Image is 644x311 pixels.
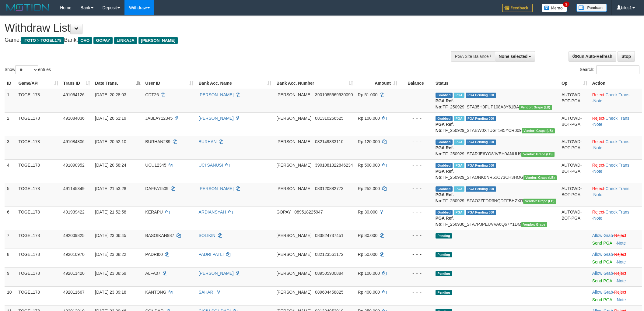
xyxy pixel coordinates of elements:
[592,252,613,257] a: Allow Grab
[436,233,452,239] span: Pending
[5,267,16,286] td: 9
[590,249,642,267] td: ·
[5,3,51,12] img: MOTION_logo.png
[274,78,355,89] th: Bank Acc. Number: activate to sort column ascending
[93,37,113,44] span: GOPAY
[592,297,612,302] a: Send PGA
[145,163,166,168] span: UCU12345
[276,252,311,257] span: [PERSON_NAME]
[276,139,311,144] span: [PERSON_NAME]
[580,65,639,74] label: Search:
[294,210,323,214] span: Copy 089518225947 to clipboard
[451,51,495,62] div: PGA Site Balance /
[63,252,85,257] span: 492010970
[559,78,590,89] th: Op: activate to sort column ascending
[16,89,61,113] td: TOGEL178
[358,186,380,191] span: Rp 252.000
[590,267,642,286] td: ·
[466,140,496,145] span: PGA Pending
[433,206,559,230] td: TF_250930_STA7PJPEUVVA6Q67Y1DM
[523,175,557,180] span: Vendor URL: https://dashboard.q2checkout.com/secure
[605,116,629,121] a: Check Trans
[143,78,196,89] th: User ID: activate to sort column ascending
[614,252,626,257] a: Reject
[592,92,604,97] a: Reject
[436,93,453,98] span: Grabbed
[436,163,453,168] span: Grabbed
[63,186,85,191] span: 491145349
[63,271,85,276] span: 492011420
[521,222,547,227] span: Vendor URL: https://settle31.1velocity.biz
[16,267,61,286] td: TOGEL178
[95,92,126,97] span: [DATE] 20:28:03
[198,92,233,97] a: [PERSON_NAME]
[276,290,311,295] span: [PERSON_NAME]
[590,230,642,249] td: ·
[559,136,590,159] td: AUTOWD-BOT-PGA
[402,139,431,145] div: - - -
[276,116,311,121] span: [PERSON_NAME]
[358,271,380,276] span: Rp 100.000
[21,37,64,44] span: ITOTO > TOGEL178
[196,78,274,89] th: Bank Acc. Name: activate to sort column ascending
[5,22,423,34] h1: Withdraw List
[402,186,431,192] div: - - -
[521,152,555,157] span: Vendor URL: https://dashboard.q2checkout.com/secure
[198,210,226,214] a: ARDIANSYAH
[522,128,555,133] span: Vendor URL: https://dashboard.q2checkout.com/secure
[466,116,496,121] span: PGA Pending
[315,186,343,191] span: Copy 083120882773 to clipboard
[436,140,453,145] span: Grabbed
[617,241,626,246] a: Note
[605,92,629,97] a: Check Trans
[145,210,163,214] span: KERAPU
[523,199,556,204] span: Vendor URL: https://dashboard.q2checkout.com/secure
[614,233,626,238] a: Reject
[402,270,431,276] div: - - -
[436,290,452,295] span: Pending
[78,37,92,44] span: OVO
[436,252,452,257] span: Pending
[16,136,61,159] td: TOGEL178
[358,116,380,121] span: Rp 100.000
[95,186,126,191] span: [DATE] 21:53:28
[276,210,291,214] span: GOPAY
[590,112,642,136] td: · ·
[592,271,613,276] a: Allow Grab
[436,216,454,227] b: PGA Ref. No:
[590,78,642,89] th: Action
[93,78,143,89] th: Date Trans.: activate to sort column descending
[63,92,85,97] span: 491064126
[559,206,590,230] td: AUTOWD-BOT-PGA
[576,4,607,12] img: panduan.png
[276,233,311,238] span: [PERSON_NAME]
[436,169,454,180] b: PGA Ref. No:
[593,192,603,197] a: Note
[5,206,16,230] td: 6
[466,163,496,168] span: PGA Pending
[198,139,216,144] a: BURHAN
[454,210,464,215] span: Marked by bilcs1
[559,159,590,183] td: AUTOWD-BOT-PGA
[593,216,603,221] a: Note
[145,139,170,144] span: BURHAN289
[198,271,233,276] a: [PERSON_NAME]
[542,4,567,12] img: Button%20Memo.svg
[617,297,626,302] a: Note
[145,271,160,276] span: ALFA07
[198,233,215,238] a: SOLIKIN
[592,233,614,238] span: ·
[559,112,590,136] td: AUTOWD-BOT-PGA
[436,210,453,215] span: Grabbed
[592,290,614,295] span: ·
[358,139,380,144] span: Rp 120.000
[5,136,16,159] td: 3
[433,136,559,159] td: TF_250929_STARJE6YO8JVEH0ANUU9
[358,210,378,214] span: Rp 30.000
[605,163,629,168] a: Check Trans
[63,139,85,144] span: 491084806
[569,51,616,62] a: Run Auto-Refresh
[198,186,233,191] a: [PERSON_NAME]
[95,163,126,168] span: [DATE] 20:58:24
[617,260,626,264] a: Note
